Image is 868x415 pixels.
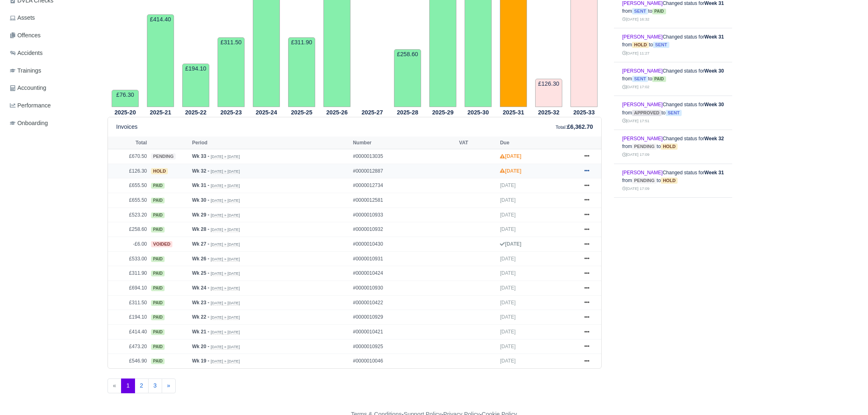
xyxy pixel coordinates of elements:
span: [DATE] [500,197,515,203]
td: #0000012734 [351,178,457,193]
a: Trainings [7,63,98,79]
span: Performance [10,101,51,110]
a: Onboarding [7,115,98,131]
strong: Wk 22 - [192,314,209,320]
h6: Invoices [116,123,137,130]
span: Trainings [10,66,41,75]
td: £311.90 [288,37,315,107]
th: 2025-21 [143,107,178,117]
span: pending [632,178,657,184]
span: Assets [10,13,35,23]
th: 2025-20 [108,107,143,117]
small: [DATE] 17:51 [622,119,649,123]
strong: [DATE] [500,241,521,247]
small: [DATE] 17:09 [622,186,649,191]
span: paid [151,329,165,335]
span: [DATE] [500,256,515,262]
td: £311.50 [108,295,149,310]
th: Number [351,137,457,149]
small: [DATE] » [DATE] [211,213,240,218]
th: 2025-31 [496,107,531,117]
span: 1 [121,379,135,393]
a: [PERSON_NAME] [622,68,663,74]
a: [PERSON_NAME] [622,0,663,6]
span: paid [151,315,165,320]
strong: Wk 26 - [192,256,209,262]
td: £655.50 [108,193,149,208]
td: £311.90 [108,266,149,281]
strong: Wk 21 - [192,329,209,335]
td: £694.10 [108,281,149,296]
span: approved [632,110,662,116]
span: paid [151,300,165,306]
th: 2025-29 [425,107,460,117]
span: hold [632,42,649,48]
small: [DATE] » [DATE] [211,301,240,306]
span: sent [666,110,682,116]
span: paid [151,271,165,276]
span: Onboarding [10,119,48,128]
small: [DATE] » [DATE] [211,315,240,320]
span: [DATE] [500,226,515,232]
small: [DATE] » [DATE] [211,169,240,174]
td: £414.40 [147,14,174,107]
th: VAT [457,137,498,149]
span: pending [632,144,657,150]
th: 2025-22 [178,107,213,117]
small: [DATE] » [DATE] [211,257,240,262]
strong: Wk 25 - [192,270,209,276]
span: paid [151,285,165,291]
td: #0000010930 [351,281,457,296]
a: [PERSON_NAME] [622,34,663,40]
span: voided [151,241,172,247]
div: : [556,122,593,132]
th: 2025-30 [460,107,496,117]
td: #0000010929 [351,310,457,325]
strong: Week 30 [704,68,724,74]
td: Changed status for from to [614,130,732,164]
span: Offences [10,31,41,40]
td: #0000010933 [351,207,457,222]
td: #0000010424 [351,266,457,281]
strong: Wk 28 - [192,226,209,232]
span: paid [151,344,165,350]
strong: Wk 30 - [192,197,209,203]
td: £194.10 [182,64,209,107]
strong: Wk 27 - [192,241,209,247]
th: Total [108,137,149,149]
span: paid [151,212,165,218]
td: #0000012581 [351,193,457,208]
td: £76.30 [112,90,139,107]
span: [DATE] [500,344,515,349]
small: [DATE] » [DATE] [211,271,240,276]
strong: Week 32 [704,136,724,141]
a: 3 [148,379,162,393]
span: sent [632,76,648,82]
strong: Week 31 [704,34,724,40]
a: » [162,379,176,393]
span: [DATE] [500,270,515,276]
th: Period [190,137,351,149]
span: paid [151,358,165,364]
td: #0000010046 [351,354,457,368]
td: #0000010422 [351,295,457,310]
td: £414.40 [108,325,149,340]
span: hold [661,178,678,184]
strong: Wk 23 - [192,300,209,306]
td: #0000010925 [351,339,457,354]
td: Changed status for from to [614,164,732,198]
td: £126.30 [108,164,149,178]
span: pending [151,153,176,160]
th: 2025-33 [566,107,602,117]
th: 2025-28 [390,107,425,117]
td: #0000010932 [351,222,457,237]
th: 2025-26 [319,107,355,117]
td: #0000010931 [351,251,457,266]
td: £546.90 [108,354,149,368]
span: [DATE] [500,182,515,188]
span: paid [151,227,165,233]
td: £258.60 [108,222,149,237]
iframe: Chat Widget [827,376,868,415]
small: [DATE] » [DATE] [211,242,240,247]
